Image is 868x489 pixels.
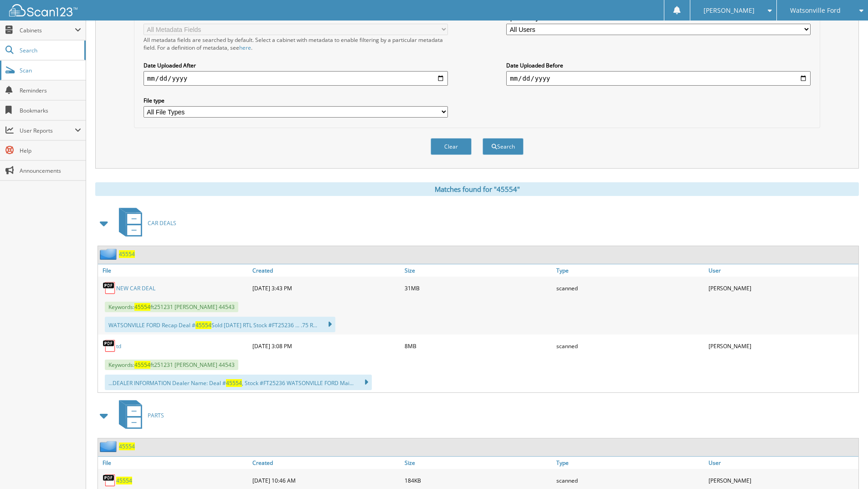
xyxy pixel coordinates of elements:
img: PDF.png [103,474,116,487]
a: Type [554,264,706,277]
a: PARTS [113,397,164,433]
span: 45554 [134,361,150,369]
img: PDF.png [103,339,116,353]
span: Help [20,147,81,154]
div: All metadata fields are searched by default. Select a cabinet with metadata to enable filtering b... [144,36,448,51]
a: td [116,342,121,350]
a: 45554 [116,477,132,484]
a: CAR DEALS [113,205,176,241]
span: Keywords: ft251231 [PERSON_NAME] 44543 [105,360,238,370]
img: folder2.png [100,248,119,260]
a: Created [250,457,402,469]
button: Clear [431,138,472,155]
img: scan123-logo-white.svg [9,4,77,16]
span: CAR DEALS [148,219,176,227]
span: Scan [20,67,81,74]
span: 45554 [226,379,242,387]
iframe: Chat Widget [822,445,868,489]
div: [DATE] 3:43 PM [250,279,402,297]
a: User [706,264,858,277]
span: PARTS [148,412,164,419]
a: Size [402,457,555,469]
a: File [98,264,250,277]
button: Search [483,138,524,155]
div: Matches found for "45554" [95,182,859,196]
img: folder2.png [100,441,119,452]
div: WATSONVILLE FORD Recap Deal # Sold [DATE] RTL Stock #FT25236 ... .75 R... [105,317,335,332]
span: Announcements [20,167,81,175]
span: Watsonville Ford [790,8,841,13]
span: Search [20,46,80,54]
a: Created [250,264,402,277]
input: start [144,71,448,86]
a: NEW CAR DEAL [116,284,155,292]
a: here [239,44,251,51]
label: Date Uploaded After [144,62,448,69]
span: 45554 [195,321,211,329]
div: 8MB [402,337,555,355]
div: [PERSON_NAME] [706,337,858,355]
a: File [98,457,250,469]
div: scanned [554,337,706,355]
label: Date Uploaded Before [506,62,811,69]
a: 45554 [119,443,135,450]
label: File type [144,97,448,104]
div: [DATE] 3:08 PM [250,337,402,355]
div: scanned [554,279,706,297]
a: Size [402,264,555,277]
a: Type [554,457,706,469]
span: Bookmarks [20,107,81,114]
div: 31MB [402,279,555,297]
span: 45554 [134,303,150,311]
span: User Reports [20,127,75,134]
img: PDF.png [103,281,116,295]
span: Keywords: ft251231 [PERSON_NAME] 44543 [105,302,238,312]
a: 45554 [119,250,135,258]
div: [PERSON_NAME] [706,279,858,297]
span: [PERSON_NAME] [704,8,755,13]
span: Reminders [20,87,81,94]
div: ...DEALER INFORMATION Dealer Name: Deal # , Stock #FT25236 WATSONVILLE FORD Mai... [105,375,372,390]
span: Cabinets [20,26,75,34]
input: end [506,71,811,86]
a: User [706,457,858,469]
